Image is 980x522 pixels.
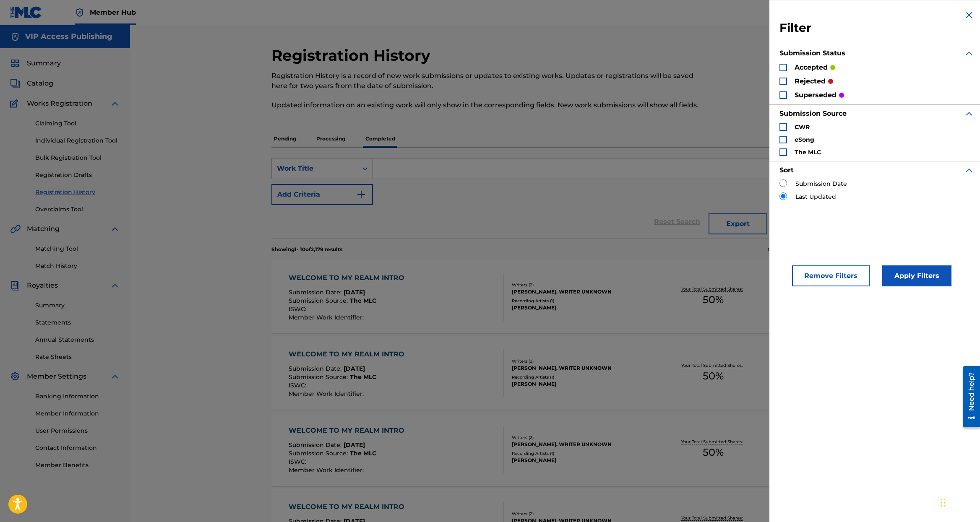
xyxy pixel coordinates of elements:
strong: eSong [795,136,814,143]
span: 50 % [703,445,724,460]
p: Your Total Submitted Shares: [681,439,745,445]
strong: Sort [779,166,794,174]
a: Member Information [35,409,120,418]
img: Member Settings [10,371,20,382]
img: Royalties [10,280,20,291]
div: Recording Artists ( 1 ) [512,450,639,457]
button: Add Criteria [271,184,373,205]
p: Completed [363,130,398,148]
div: Writers ( 2 ) [512,282,639,288]
a: Registration Drafts [35,171,120,179]
button: Export [709,213,767,234]
a: WELCOME TO MY REALM INTROSubmission Date:[DATE]Submission Source:The MLCISWC:Member Work Identifi... [271,260,839,333]
h5: VIP Access Publishing [25,32,112,42]
a: Registration History [35,188,120,197]
span: Submission Source : [289,297,350,304]
a: CatalogCatalog [10,78,53,88]
div: Recording Artists ( 1 ) [512,374,639,380]
div: Writers ( 2 ) [512,511,639,517]
label: Last Updated [795,192,836,201]
span: Submission Source : [289,373,350,381]
img: expand [964,165,974,175]
img: MLC Logo [10,6,42,18]
div: WELCOME TO MY REALM INTRO [289,349,409,359]
span: The MLC [350,373,376,381]
img: expand [110,224,120,234]
span: Member Work Identifier : [289,390,366,397]
div: Work Title [277,164,352,174]
img: Catalog [10,78,20,88]
span: ISWC : [289,382,308,389]
span: ISWC : [289,458,308,465]
img: expand [964,48,974,58]
span: Works Registration [27,99,92,109]
img: Summary [10,58,20,68]
div: [PERSON_NAME], WRITER UNKNOWN [512,364,639,372]
button: Apply Filters [882,265,951,286]
div: Recording Artists ( 1 ) [512,298,639,304]
img: expand [110,371,120,382]
span: Member Hub [90,8,136,17]
img: Works Registration [10,99,21,109]
a: Matching Tool [35,244,120,253]
img: Accounts [10,32,20,42]
label: Submission Date [795,179,847,188]
strong: The MLC [795,148,821,156]
p: Your Total Submitted Shares: [681,362,745,369]
strong: CWR [795,123,810,131]
a: Bulk Registration Tool [35,153,120,162]
img: close [964,10,974,20]
a: Match History [35,262,120,270]
strong: Submission Status [779,49,845,57]
span: Member Work Identifier : [289,314,366,321]
a: WELCOME TO MY REALM INTROSubmission Date:[DATE]Submission Source:The MLCISWC:Member Work Identifi... [271,413,839,486]
p: accepted [795,62,828,73]
span: Submission Source : [289,449,350,457]
a: Contact Information [35,444,120,452]
div: [PERSON_NAME] [512,304,639,312]
h3: Filter [779,21,974,36]
a: Claiming Tool [35,119,120,128]
button: Remove Filters [792,265,870,286]
a: User Permissions [35,426,120,435]
p: superseded [795,90,837,100]
img: expand [110,280,120,291]
p: Registration History is a record of new work submissions or updates to existing works. Updates or... [271,71,708,91]
img: 9d2ae6d4665cec9f34b9.svg [356,190,366,200]
span: Matching [27,224,60,234]
p: Your Total Submitted Shares: [681,515,745,521]
img: expand [110,99,120,109]
iframe: Resource Center [957,362,980,431]
p: Processing [314,130,348,148]
img: Top Rightsholder [75,8,85,18]
p: Updated information on an existing work will only show in the corresponding fields. New work subm... [271,100,708,110]
div: WELCOME TO MY REALM INTRO [289,426,409,436]
span: Compact View [768,246,805,253]
h2: Registration History [271,46,435,65]
div: WELCOME TO MY REALM INTRO [289,502,409,512]
a: Rate Sheets [35,353,120,361]
p: rejected [795,76,826,86]
div: [PERSON_NAME] [512,457,639,464]
p: Showing 1 - 10 of 2,179 results [271,246,342,253]
span: ISWC : [289,305,308,313]
span: Submission Date : [289,441,344,449]
div: WELCOME TO MY REALM INTRO [289,273,409,283]
span: [DATE] [344,288,365,296]
p: Pending [271,130,299,148]
span: Member Work Identifier : [289,466,366,474]
div: Writers ( 2 ) [512,358,639,364]
div: [PERSON_NAME], WRITER UNKNOWN [512,441,639,448]
div: [PERSON_NAME], WRITER UNKNOWN [512,288,639,296]
div: Writers ( 2 ) [512,434,639,441]
a: Member Benefits [35,461,120,470]
span: Summary [27,58,61,68]
div: Drag [941,490,946,515]
p: Your Total Submitted Shares: [681,286,745,292]
div: [PERSON_NAME] [512,380,639,388]
span: [DATE] [344,441,365,449]
span: Catalog [27,78,53,88]
form: Search Form [271,158,839,239]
